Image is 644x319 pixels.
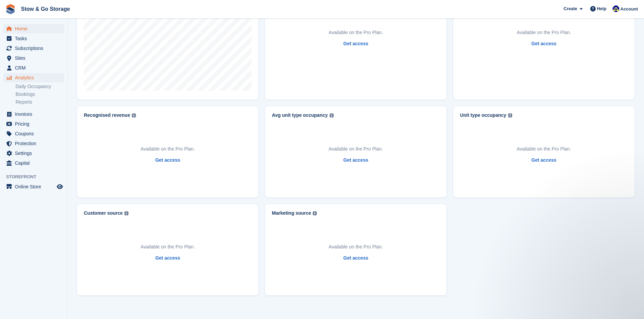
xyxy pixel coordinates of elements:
[343,157,368,164] a: Get access
[15,73,55,82] span: Analytics
[6,174,67,180] span: Storefront
[272,112,328,118] div: Avg unit type occupancy
[460,112,506,118] div: Unit type occupancy
[56,183,64,191] a: Preview store
[15,24,55,33] span: Home
[155,157,180,164] a: Get access
[3,109,64,119] a: menu
[16,83,64,90] a: Daily Occupancy
[272,210,311,216] div: Marketing source
[15,129,55,138] span: Coupons
[597,5,606,12] span: Help
[16,91,64,98] a: Bookings
[15,34,55,43] span: Tasks
[3,119,64,129] a: menu
[15,182,55,191] span: Online Store
[3,53,64,63] a: menu
[132,113,136,117] img: icon-info-grey-7440780725fd019a000dd9b08b2336e03edf1995a4989e88bcd33f0948082b44.svg
[3,158,64,168] a: menu
[15,158,55,168] span: Capital
[329,243,383,250] p: Available on the Pro Plan.
[3,149,64,158] a: menu
[3,63,64,73] a: menu
[15,119,55,129] span: Pricing
[124,211,128,215] img: icon-info-grey-7440780725fd019a000dd9b08b2336e03edf1995a4989e88bcd33f0948082b44.svg
[531,157,556,164] a: Get access
[3,139,64,148] a: menu
[16,99,64,105] a: Reports
[508,113,512,117] img: icon-info-grey-7440780725fd019a000dd9b08b2336e03edf1995a4989e88bcd33f0948082b44.svg
[531,40,556,47] a: Get access
[517,29,571,36] p: Available on the Pro Plan.
[15,44,55,53] span: Subscriptions
[3,182,64,191] a: menu
[3,24,64,33] a: menu
[15,53,55,63] span: Sites
[84,112,130,118] div: Recognised revenue
[330,113,334,117] img: icon-info-grey-7440780725fd019a000dd9b08b2336e03edf1995a4989e88bcd33f0948082b44.svg
[15,63,55,73] span: CRM
[155,255,180,262] a: Get access
[313,211,317,215] img: icon-info-grey-7440780725fd019a000dd9b08b2336e03edf1995a4989e88bcd33f0948082b44.svg
[3,129,64,138] a: menu
[15,149,55,158] span: Settings
[3,44,64,53] a: menu
[84,210,123,216] div: Customer source
[329,29,383,36] p: Available on the Pro Plan.
[141,145,195,153] p: Available on the Pro Plan.
[3,73,64,82] a: menu
[15,109,55,119] span: Invoices
[343,40,368,47] a: Get access
[18,3,73,15] a: Stow & Go Storage
[517,145,571,153] p: Available on the Pro Plan.
[620,6,638,12] span: Account
[329,145,383,153] p: Available on the Pro Plan.
[343,255,368,262] a: Get access
[613,5,619,12] img: Rob Good-Stephenson
[141,243,195,250] p: Available on the Pro Plan.
[15,139,55,148] span: Protection
[5,4,16,14] img: stora-icon-8386f47178a22dfd0bd8f6a31ec36ba5ce8667c1dd55bd0f319d3a0aa187defe.svg
[3,34,64,43] a: menu
[564,5,577,12] span: Create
